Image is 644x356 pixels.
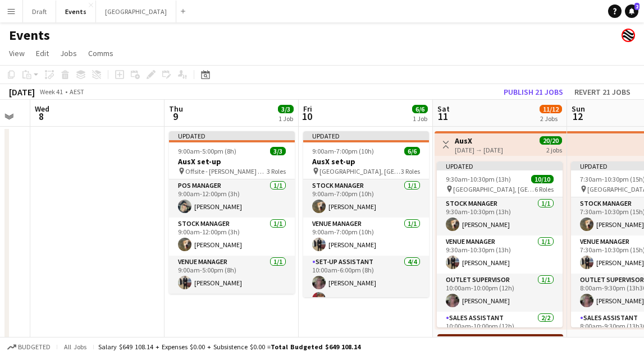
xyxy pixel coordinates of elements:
app-card-role: Set-up Assistant4/410:00am-6:00pm (8h)[PERSON_NAME][PERSON_NAME] [303,256,429,343]
div: 1 Job [413,114,427,123]
span: Jobs [60,48,77,58]
h3: AusX [455,136,503,146]
span: 3 Roles [267,167,286,175]
button: Events [56,1,96,22]
button: Publish 21 jobs [499,85,568,99]
h3: AusX set-up [169,156,295,167]
span: 6 Roles [535,185,554,193]
span: Edit [36,48,49,58]
div: Updated [169,131,295,140]
div: 1 Job [278,114,293,123]
span: 6/6 [404,147,420,155]
span: Week 41 [37,87,65,96]
span: 9 [167,110,183,123]
div: AEST [70,87,84,96]
span: Sat [437,104,450,114]
a: Comms [84,46,118,61]
span: Comms [88,48,113,58]
button: Revert 21 jobs [570,85,635,99]
button: Draft [23,1,56,22]
span: Budgeted [18,343,51,351]
span: 9:30am-10:30pm (13h) [446,175,511,183]
div: 2 jobs [546,145,562,154]
app-card-role: Outlet Supervisor1/110:00am-10:00pm (12h)[PERSON_NAME] [437,274,563,312]
span: 3/3 [278,105,294,113]
span: 20/20 [540,136,562,145]
span: [GEOGRAPHIC_DATA], [GEOGRAPHIC_DATA] [319,167,401,175]
span: Sun [572,104,585,114]
span: Fri [303,104,312,114]
span: 10/10 [531,175,554,183]
span: [GEOGRAPHIC_DATA], [GEOGRAPHIC_DATA] [453,185,535,193]
app-job-card: Updated9:00am-7:00pm (10h)6/6AusX set-up [GEOGRAPHIC_DATA], [GEOGRAPHIC_DATA]3 RolesStock Manager... [303,131,429,297]
span: 9:00am-7:00pm (10h) [312,147,374,155]
span: View [9,48,25,58]
span: Wed [35,104,49,114]
app-card-role: Venue Manager1/19:00am-5:00pm (8h)[PERSON_NAME] [169,256,295,294]
app-card-role: Stock Manager1/19:00am-7:00pm (10h)[PERSON_NAME] [303,179,429,218]
div: 2 Jobs [540,114,561,123]
span: Thu [169,104,183,114]
span: 9:00am-5:00pm (8h) [178,147,236,155]
a: View [4,46,29,61]
div: [DATE] [9,86,35,98]
a: Jobs [56,46,81,61]
app-card-role: POS Manager1/19:00am-12:00pm (3h)[PERSON_NAME] [169,179,295,218]
span: 3/3 [270,147,286,155]
div: Updated [437,161,563,170]
app-card-role: Stock Manager1/19:00am-12:00pm (3h)[PERSON_NAME] [169,218,295,256]
div: [DATE] → [DATE] [455,146,503,154]
app-card-role: Venue Manager1/19:00am-7:00pm (10h)[PERSON_NAME] [303,218,429,256]
span: 6/6 [412,105,428,113]
app-job-card: Updated9:00am-5:00pm (8h)3/3AusX set-up Offsite - [PERSON_NAME] house3 RolesPOS Manager1/19:00am-... [169,131,295,294]
span: 8 [33,110,49,123]
div: Salary $649 108.14 + Expenses $0.00 + Subsistence $0.00 = [98,343,360,351]
span: 10 [302,110,312,123]
span: All jobs [62,343,89,351]
app-user-avatar: Event Merch [622,29,635,42]
h3: AusX set-up [303,156,429,167]
a: Edit [31,46,53,61]
a: 2 [625,4,638,18]
app-card-role: Venue Manager1/19:30am-10:30pm (13h)[PERSON_NAME] [437,235,563,274]
app-job-card: Updated9:30am-10:30pm (13h)10/10 [GEOGRAPHIC_DATA], [GEOGRAPHIC_DATA]6 RolesStock Manager1/19:30a... [437,161,563,327]
h1: Events [9,27,50,44]
button: [GEOGRAPHIC_DATA] [96,1,176,22]
span: 3 Roles [401,167,420,175]
button: Budgeted [6,341,52,353]
span: Offsite - [PERSON_NAME] house [185,167,267,175]
span: 12 [570,110,585,123]
span: 2 [634,3,640,10]
span: 11/12 [540,105,562,113]
span: Total Budgeted $649 108.14 [271,343,360,351]
span: 11 [436,110,450,123]
app-card-role: Stock Manager1/19:30am-10:30pm (13h)[PERSON_NAME] [437,197,563,235]
div: Updated [303,131,429,140]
